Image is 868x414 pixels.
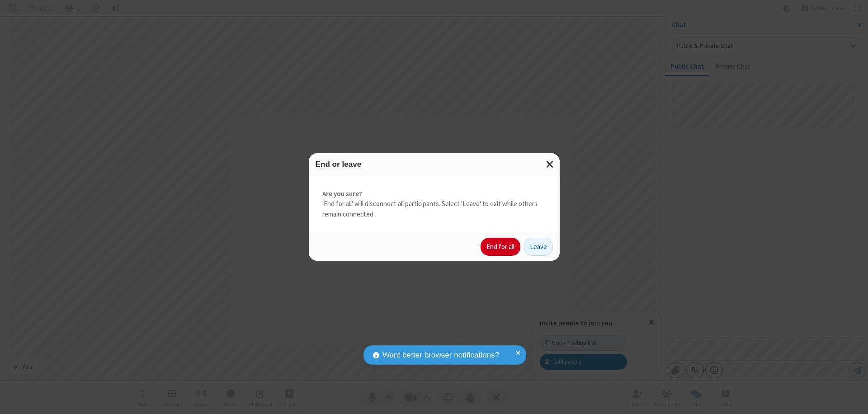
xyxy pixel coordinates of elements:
strong: Are you sure? [322,189,546,199]
button: Close modal [541,153,560,175]
h3: End or leave [316,160,553,169]
div: 'End for all' will disconnect all participants. Select 'Leave' to exit while others remain connec... [309,175,560,233]
button: Leave [524,238,553,256]
button: End for all [481,238,520,256]
span: Want better browser notifications? [382,349,499,361]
